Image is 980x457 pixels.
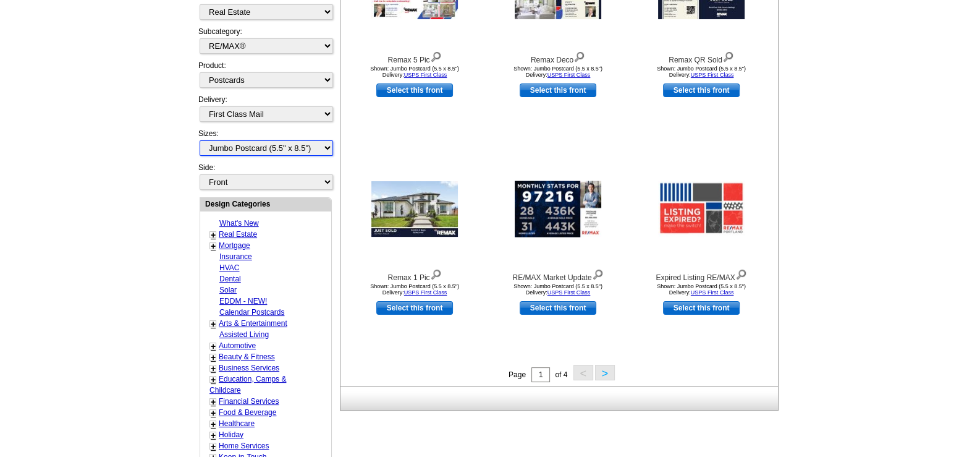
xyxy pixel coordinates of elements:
[733,169,980,457] iframe: LiveChat chat widget
[595,365,615,380] button: >
[219,263,239,272] a: HVAC
[547,289,591,296] a: USPS First Class
[211,442,216,451] a: +
[198,26,332,60] div: Subcategory:
[219,297,267,305] a: EDDM - NEW!
[219,341,256,350] a: Automotive
[211,419,216,429] a: +
[198,60,332,94] div: Product:
[219,308,284,317] a: Calendar Postcards
[404,72,447,78] a: USPS First Class
[347,267,483,283] div: Remax 1 Pic
[347,66,483,78] div: Shown: Jumbo Postcard (5.5 x 8.5") Delivery:
[430,267,442,280] img: view design details
[555,370,567,379] span: of 4
[490,283,626,296] div: Shown: Jumbo Postcard (5.5 x 8.5") Delivery:
[219,230,257,239] a: Real Estate
[347,283,483,296] div: Shown: Jumbo Postcard (5.5 x 8.5") Delivery:
[547,72,591,78] a: USPS First Class
[633,49,769,66] div: Remax QR Sold
[371,181,458,237] img: Remax 1 Pic
[219,419,255,428] a: Healthcare
[376,83,453,97] a: use this design
[490,267,626,283] div: RE/MAX Market Update
[219,330,269,339] a: Assisted Living
[211,341,216,351] a: +
[658,181,745,237] img: Expired Listing RE/MAX
[198,162,332,191] div: Side:
[211,319,216,329] a: +
[490,49,626,66] div: Remax Deco
[633,267,769,283] div: Expired Listing RE/MAX
[211,241,216,251] a: +
[520,301,596,315] a: use this design
[211,230,216,240] a: +
[376,301,453,315] a: use this design
[347,49,483,66] div: Remax 5 Pic
[211,352,216,362] a: +
[691,289,734,296] a: USPS First Class
[200,198,331,210] div: Design Categories
[219,252,252,261] a: Insurance
[211,364,216,374] a: +
[509,370,526,379] span: Page
[219,430,243,439] a: Holiday
[520,83,596,97] a: use this design
[633,283,769,296] div: Shown: Jumbo Postcard (5.5 x 8.5") Delivery:
[490,66,626,78] div: Shown: Jumbo Postcard (5.5 x 8.5") Delivery:
[219,442,269,450] a: Home Services
[211,408,216,418] a: +
[211,397,216,407] a: +
[219,219,259,228] a: What's New
[219,275,241,283] a: Dental
[663,83,740,97] a: use this design
[592,267,604,280] img: view design details
[573,49,585,62] img: view design details
[515,181,601,237] img: RE/MAX Market Update
[722,49,734,62] img: view design details
[219,241,250,250] a: Mortgage
[219,408,276,417] a: Food & Beverage
[633,66,769,78] div: Shown: Jumbo Postcard (5.5 x 8.5") Delivery:
[219,286,237,294] a: Solar
[430,49,442,62] img: view design details
[198,128,332,162] div: Sizes:
[573,365,593,380] button: <
[219,364,279,372] a: Business Services
[211,430,216,440] a: +
[691,72,734,78] a: USPS First Class
[404,289,447,296] a: USPS First Class
[219,319,287,328] a: Arts & Entertainment
[219,352,275,361] a: Beauty & Fitness
[663,301,740,315] a: use this design
[211,375,216,385] a: +
[209,375,286,395] a: Education, Camps & Childcare
[219,397,279,406] a: Financial Services
[198,94,332,128] div: Delivery:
